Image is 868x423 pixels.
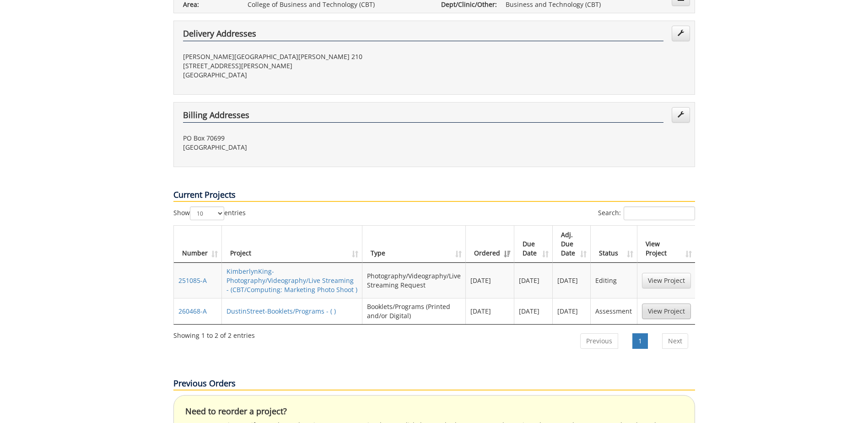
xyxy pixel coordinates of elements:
[591,226,637,263] th: Status: activate to sort column ascending
[672,107,690,123] a: Edit Addresses
[185,407,683,416] h4: Need to reorder a project?
[222,226,363,263] th: Project: activate to sort column ascending
[183,111,663,123] h4: Billing Addresses
[598,206,695,220] label: Search:
[183,134,427,143] p: PO Box 70699
[178,307,207,315] a: 260468-A
[174,226,222,263] th: Number: activate to sort column ascending
[466,226,514,263] th: Ordered: activate to sort column ascending
[514,226,553,263] th: Due Date: activate to sort column ascending
[580,333,618,349] a: Previous
[173,206,246,220] label: Show entries
[173,189,695,202] p: Current Projects
[466,298,514,324] td: [DATE]
[183,29,663,41] h4: Delivery Addresses
[173,327,255,340] div: Showing 1 to 2 of 2 entries
[591,263,637,298] td: Editing
[672,26,690,41] a: Edit Addresses
[178,276,207,285] a: 251085-A
[514,263,553,298] td: [DATE]
[362,226,466,263] th: Type: activate to sort column ascending
[173,378,695,390] p: Previous Orders
[591,298,637,324] td: Assessment
[362,263,466,298] td: Photography/Videography/Live Streaming Request
[632,333,648,349] a: 1
[514,298,553,324] td: [DATE]
[362,298,466,324] td: Booklets/Programs (Printed and/or Digital)
[642,304,691,319] a: View Project
[190,206,224,220] select: Showentries
[637,226,695,263] th: View Project: activate to sort column ascending
[183,143,427,152] p: [GEOGRAPHIC_DATA]
[183,61,427,70] p: [STREET_ADDRESS][PERSON_NAME]
[553,298,591,324] td: [DATE]
[183,70,427,80] p: [GEOGRAPHIC_DATA]
[226,267,357,294] a: KimberlynKing-Photography/Videography/Live Streaming - (CBT/Computing: Marketing Photo Shoot )
[553,226,591,263] th: Adj. Due Date: activate to sort column ascending
[553,263,591,298] td: [DATE]
[624,206,695,220] input: Search:
[642,273,691,288] a: View Project
[662,333,688,349] a: Next
[466,263,514,298] td: [DATE]
[183,52,427,61] p: [PERSON_NAME][GEOGRAPHIC_DATA][PERSON_NAME] 210
[226,307,336,315] a: DustinStreet-Booklets/Programs - ( )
